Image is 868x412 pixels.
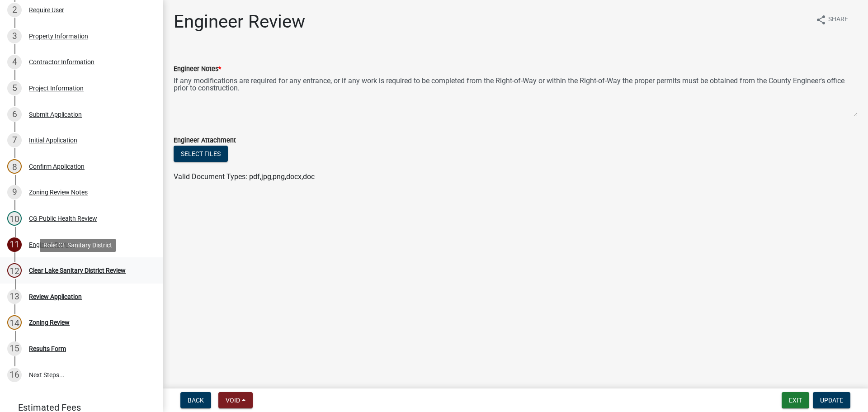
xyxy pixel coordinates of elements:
[808,11,855,28] button: shareShare
[218,392,253,408] button: Void
[29,111,82,118] div: Submit Application
[226,397,240,404] span: Void
[29,85,84,91] div: Project Information
[29,33,88,39] div: Property Information
[782,392,809,408] button: Exit
[7,81,22,95] div: 5
[828,14,848,25] span: Share
[7,3,22,17] div: 2
[7,237,22,252] div: 11
[29,7,64,13] div: Require User
[7,341,22,356] div: 15
[29,189,88,195] div: Zoning Review Notes
[174,137,236,144] label: Engineer Attachment
[7,211,22,226] div: 10
[7,107,22,122] div: 6
[7,133,22,147] div: 7
[29,267,126,274] div: Clear Lake Sanitary District Review
[7,263,22,278] div: 12
[174,146,228,162] button: Select files
[7,55,22,69] div: 4
[29,346,66,352] div: Results Form
[29,294,82,300] div: Review Application
[7,315,22,330] div: 14
[29,215,97,222] div: CG Public Health Review
[174,11,305,33] h1: Engineer Review
[174,66,221,72] label: Engineer Notes
[7,159,22,174] div: 8
[820,397,843,404] span: Update
[180,392,211,408] button: Back
[7,368,22,382] div: 16
[816,14,826,25] i: share
[29,163,85,170] div: Confirm Application
[29,59,94,65] div: Contractor Information
[813,392,850,408] button: Update
[7,185,22,199] div: 9
[40,239,116,252] div: Role: CL Sanitary District
[7,29,22,43] div: 3
[29,137,77,143] div: Initial Application
[29,319,70,326] div: Zoning Review
[188,397,204,404] span: Back
[29,242,75,248] div: Engineer Review
[7,289,22,304] div: 13
[174,172,315,181] span: Valid Document Types: pdf,jpg,png,docx,doc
